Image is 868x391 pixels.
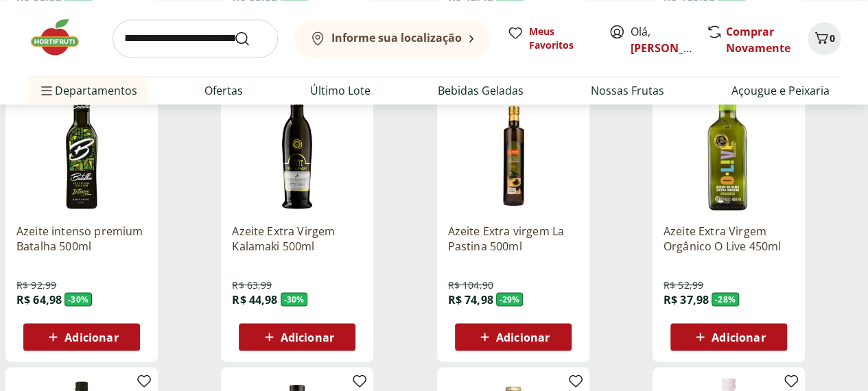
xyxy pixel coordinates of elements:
a: Meus Favoritos [507,25,592,52]
button: Adicionar [239,323,355,351]
a: Azeite Extra Virgem Orgânico O Live 450ml [664,223,794,253]
a: Azeite Extra Virgem Kalamaki 500ml [232,223,362,253]
img: Azeite Extra virgem La Pastina 500ml [448,82,578,212]
span: R$ 63,99 [232,278,272,292]
span: R$ 44,98 [232,292,277,307]
span: - 30 % [281,292,308,306]
button: Carrinho [808,22,841,55]
button: Menu [38,74,55,107]
span: Adicionar [64,331,118,342]
a: Comprar Novamente [726,24,790,56]
span: Adicionar [281,331,334,342]
a: Açougue e Peixaria [731,82,830,99]
a: Azeite intenso premium Batalha 500ml [16,223,147,253]
span: 0 [830,32,835,45]
span: R$ 64,98 [16,292,62,307]
button: Adicionar [455,323,572,351]
a: Último Lote [310,82,371,99]
span: Olá, [631,23,692,56]
span: Meus Favoritos [529,25,592,52]
span: Departamentos [38,74,137,107]
span: R$ 104,90 [448,278,493,292]
span: Adicionar [712,331,765,342]
span: R$ 37,98 [664,292,709,307]
span: - 28 % [712,292,739,306]
a: Azeite Extra virgem La Pastina 500ml [448,223,578,253]
span: Adicionar [496,331,550,342]
img: Azeite Extra Virgem Kalamaki 500ml [232,82,362,212]
button: Informe sua localização [294,19,491,58]
img: Azeite intenso premium Batalha 500ml [16,82,147,212]
span: - 29 % [496,292,524,306]
a: Bebidas Geladas [438,82,524,99]
button: Adicionar [23,323,140,351]
span: - 30 % [64,292,92,306]
a: Nossas Frutas [591,82,664,99]
span: R$ 92,99 [16,278,56,292]
span: R$ 52,99 [664,278,703,292]
img: Hortifruti [27,16,96,58]
a: Ofertas [204,82,243,99]
a: [PERSON_NAME] [631,40,720,56]
b: Informe sua localização [331,30,462,45]
input: search [113,19,278,58]
img: Azeite Extra Virgem Orgânico O Live 450ml [664,82,794,212]
span: R$ 74,98 [448,292,493,307]
button: Submit Search [234,30,267,47]
button: Adicionar [670,323,787,351]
